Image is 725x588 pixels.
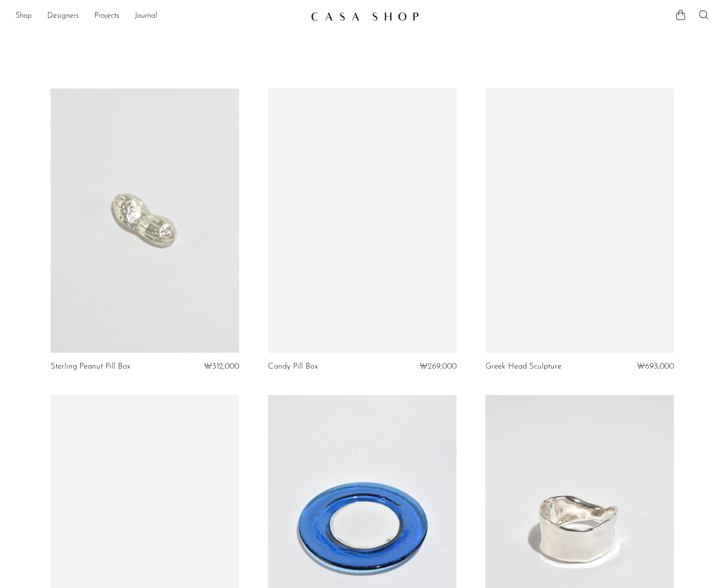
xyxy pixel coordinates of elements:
a: Greek Head Sculpture [485,362,561,371]
a: Journal [135,10,157,23]
span: ₩693,000 [637,362,674,371]
a: Candy Pill Box [268,362,318,371]
a: Designers [47,10,79,23]
a: Shop [15,10,32,23]
span: ₩312,000 [204,362,239,371]
span: ₩269,000 [420,362,457,371]
ul: NEW HEADER MENU [15,8,303,25]
a: Projects [94,10,119,23]
nav: Desktop navigation [15,8,303,25]
a: Sterling Peanut Pill Box [51,362,130,371]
